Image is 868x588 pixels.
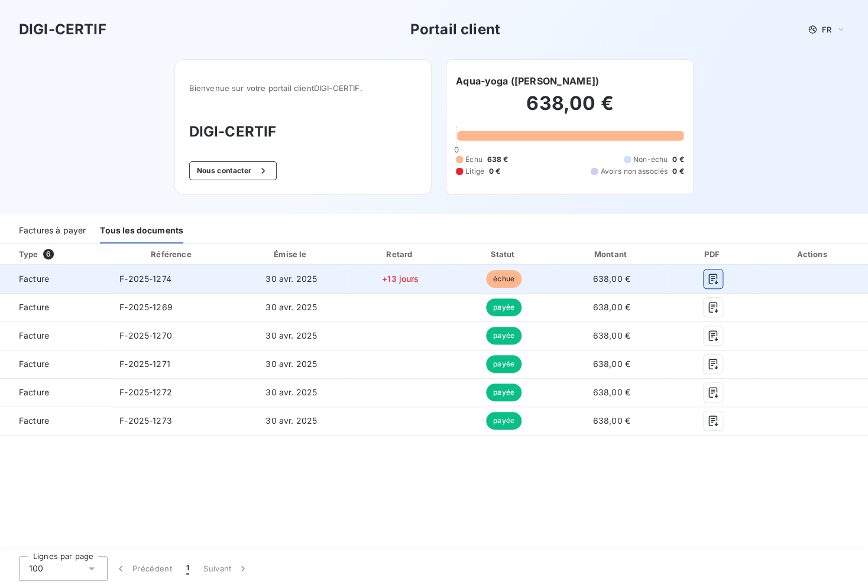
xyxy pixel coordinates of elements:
span: 638,00 € [593,415,630,425]
span: 638,00 € [593,274,630,284]
span: F-2025-1272 [119,387,172,397]
span: F-2025-1274 [119,274,171,284]
button: 1 [179,556,196,581]
span: 0 € [672,154,684,165]
span: Litige [465,166,484,177]
span: Facture [9,330,101,342]
span: Facture [9,415,101,427]
div: Émise le [237,248,346,260]
div: Factures à payer [19,219,86,243]
span: 6 [43,249,54,259]
h6: Aqua-yoga ([PERSON_NAME]) [456,74,599,88]
span: FR [822,25,831,34]
div: Actions [760,248,866,260]
span: 638,00 € [593,302,630,312]
span: 30 avr. 2025 [265,330,317,340]
button: Précédent [108,556,179,581]
span: 30 avr. 2025 [265,415,317,425]
span: 0 [454,145,459,154]
h3: Portail client [410,19,500,40]
span: 1 [186,563,189,574]
div: Retard [351,248,451,260]
span: 0 € [672,166,684,177]
div: PDF [671,248,755,260]
h3: DIGI-CERTIF [19,19,106,40]
span: payée [486,412,522,430]
div: Statut [455,248,553,260]
span: 638,00 € [593,359,630,369]
span: F-2025-1271 [119,359,170,369]
div: Tous les documents [100,219,183,243]
span: payée [486,384,522,401]
span: payée [486,327,522,345]
span: Facture [9,386,101,398]
span: 638,00 € [593,387,630,397]
div: Type [12,248,108,260]
span: 30 avr. 2025 [265,274,317,284]
span: 30 avr. 2025 [265,387,317,397]
span: payée [486,298,522,316]
span: +13 jours [382,274,419,284]
span: F-2025-1269 [119,302,173,312]
h3: DIGI-CERTIF [189,121,417,142]
span: Facture [9,358,101,370]
span: 30 avr. 2025 [265,359,317,369]
span: 30 avr. 2025 [265,302,317,312]
span: Avoirs non associés [600,166,668,177]
button: Suivant [196,556,256,581]
div: Référence [151,249,191,259]
span: Facture [9,273,101,285]
span: payée [486,355,522,373]
span: Non-échu [633,154,668,165]
span: 0 € [489,166,500,177]
span: 638,00 € [593,330,630,340]
button: Nous contacter [189,161,277,180]
span: F-2025-1273 [119,415,172,425]
span: 638 € [487,154,509,165]
h2: 638,00 € [456,92,684,127]
div: Montant [557,248,666,260]
span: Facture [9,301,101,313]
span: Bienvenue sur votre portail client DIGI-CERTIF . [189,83,417,93]
span: 100 [29,563,43,574]
span: Échu [465,154,482,165]
span: F-2025-1270 [119,330,172,340]
span: échue [486,270,522,288]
